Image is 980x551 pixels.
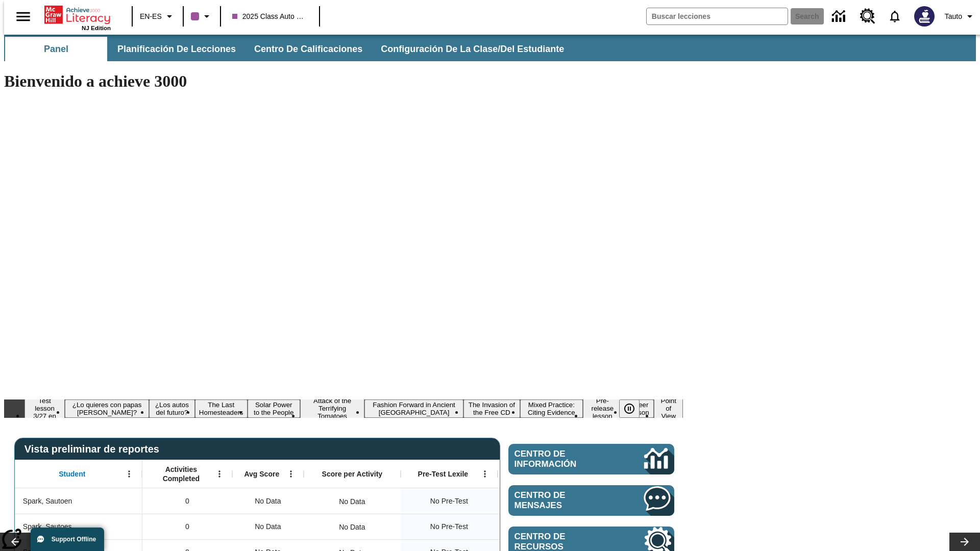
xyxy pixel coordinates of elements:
[418,469,469,479] span: Pre-Test Lexile
[142,514,232,539] div: 0, Spark, Sautoes
[477,466,493,482] button: Abrir menú
[520,399,583,418] button: Slide 9 Mixed Practice: Citing Evidence
[941,7,980,26] button: Perfil/Configuración
[322,469,383,479] span: Score per Activity
[185,521,189,532] span: 0
[8,2,38,32] button: Abrir el menú lateral
[149,399,195,418] button: Slide 3 ¿Los autos del futuro?
[619,399,650,418] div: Pausar
[59,469,85,479] span: Student
[364,399,463,418] button: Slide 7 Fashion Forward in Ancient Rome
[44,5,111,25] a: Portada
[140,11,162,22] span: EN-ES
[381,43,564,55] span: Configuración de la clase/del estudiante
[52,536,96,543] span: Support Offline
[23,496,72,507] span: Spark, Sautoen
[195,399,248,418] button: Slide 4 The Last Homesteaders
[514,449,610,469] span: Centro de información
[508,485,674,516] a: Centro de mensajes
[24,443,164,455] span: Vista preliminar de reportes
[4,37,573,61] div: Subbarra de navegación
[949,533,980,551] button: Carrusel de lecciones, seguir
[232,11,308,22] span: 2025 Class Auto Grade 13
[430,496,468,507] span: No Pre-Test, Spark, Sautoen
[619,399,640,418] button: Pausar
[44,4,111,31] div: Portada
[82,25,111,31] span: NJ Edition
[24,395,65,421] button: Slide 1 Test lesson 3/27 en
[121,466,137,482] button: Abrir menú
[647,8,788,24] input: search field
[334,491,370,512] div: No Data, Spark, Sautoen
[148,465,215,483] span: Activities Completed
[244,469,279,479] span: Avg Score
[136,7,180,26] button: Language: EN-ES, Selecciona un idioma
[212,466,227,482] button: Abrir menú
[4,35,976,61] div: Subbarra de navegación
[826,3,854,31] a: Centro de información
[498,514,595,539] div: No Data, Spark, Sautoes
[248,399,300,418] button: Slide 5 Solar Power to the People
[5,37,107,61] button: Panel
[914,6,935,27] img: Avatar
[300,395,364,421] button: Slide 6 Attack of the Terrifying Tomatoes
[945,11,962,22] span: Tauto
[185,496,189,507] span: 0
[498,488,595,514] div: No Data, Spark, Sautoen
[430,521,468,532] span: No Pre-Test, Spark, Sautoes
[881,3,908,30] a: Notificaciones
[250,491,286,512] span: No Data
[583,395,622,421] button: Slide 10 Pre-release lesson
[508,444,674,474] a: Centro de información
[250,516,286,537] span: No Data
[246,37,371,61] button: Centro de calificaciones
[109,37,244,61] button: Planificación de lecciones
[31,528,104,551] button: Support Offline
[514,490,614,511] span: Centro de mensajes
[254,43,362,55] span: Centro de calificaciones
[232,514,304,539] div: No Data, Spark, Sautoes
[283,466,299,482] button: Abrir menú
[908,3,941,30] button: Escoja un nuevo avatar
[44,43,68,55] span: Panel
[187,7,217,26] button: El color de la clase es morado/púrpura. Cambiar el color de la clase.
[854,3,881,30] a: Centro de recursos, Se abrirá en una pestaña nueva.
[232,488,304,514] div: No Data, Spark, Sautoen
[463,399,520,418] button: Slide 8 The Invasion of the Free CD
[654,395,683,421] button: Slide 12 Point of View
[65,399,149,418] button: Slide 2 ¿Lo quieres con papas fritas?
[334,517,370,537] div: No Data, Spark, Sautoes
[373,37,572,61] button: Configuración de la clase/del estudiante
[142,488,232,514] div: 0, Spark, Sautoen
[23,521,72,532] span: Spark, Sautoes
[4,72,683,91] h1: Bienvenido a achieve 3000
[117,43,236,55] span: Planificación de lecciones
